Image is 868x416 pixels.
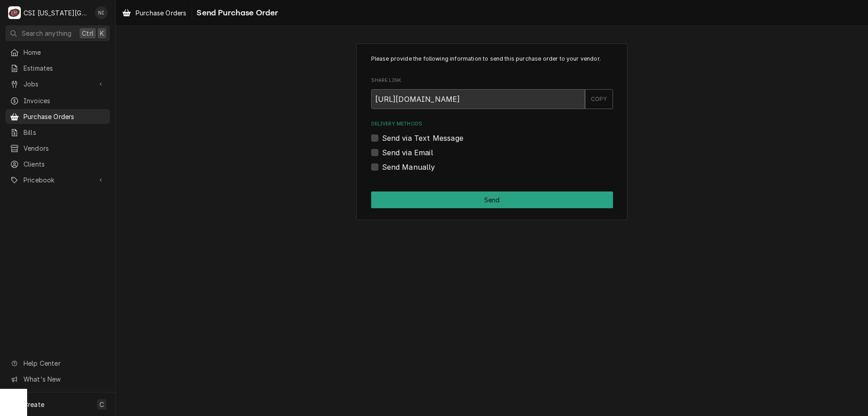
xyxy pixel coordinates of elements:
[371,191,613,208] div: Button Group
[5,109,110,124] a: Purchase Orders
[24,63,105,73] span: Estimates
[22,29,71,38] span: Search anything
[24,159,105,169] span: Clients
[136,8,186,18] span: Purchase Orders
[24,359,104,368] span: Help Center
[95,6,108,19] div: NI
[24,401,44,408] span: Create
[5,93,110,108] a: Invoices
[24,128,105,137] span: Bills
[5,125,110,140] a: Bills
[8,6,21,19] div: C
[24,175,92,185] span: Pricebook
[24,96,105,105] span: Invoices
[24,374,104,384] span: What's New
[5,157,110,172] a: Clients
[371,55,613,172] div: Purchase Order Send Form
[24,8,90,18] div: CSI [US_STATE][GEOGRAPHIC_DATA]
[5,25,110,41] button: Search anythingCtrlK
[371,191,613,208] div: Button Group Row
[371,77,613,109] div: Share Link
[100,29,104,38] span: K
[95,6,108,19] div: Nate Ingram's Avatar
[8,6,21,19] div: CSI Kansas City's Avatar
[5,45,110,60] a: Home
[5,356,110,371] a: Go to Help Center
[5,61,110,76] a: Estimates
[371,77,613,84] label: Share Link
[24,112,105,121] span: Purchase Orders
[382,133,463,143] label: Send via Text Message
[371,55,613,63] p: Please provide the following information to send this purchase order to your vendor.
[24,79,92,89] span: Jobs
[382,147,433,158] label: Send via Email
[371,120,613,128] label: Delivery Methods
[24,143,105,153] span: Vendors
[585,89,613,109] button: COPY
[5,141,110,156] a: Vendors
[371,191,613,208] button: Send
[356,43,627,220] div: Purchase Order Send
[5,372,110,387] a: Go to What's New
[24,48,105,57] span: Home
[5,172,110,187] a: Go to Pricebook
[99,400,104,409] span: C
[382,162,435,172] label: Send Manually
[371,120,613,172] div: Delivery Methods
[118,5,190,20] a: Purchase Orders
[82,29,94,38] span: Ctrl
[5,77,110,91] a: Go to Jobs
[194,7,278,19] span: Send Purchase Order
